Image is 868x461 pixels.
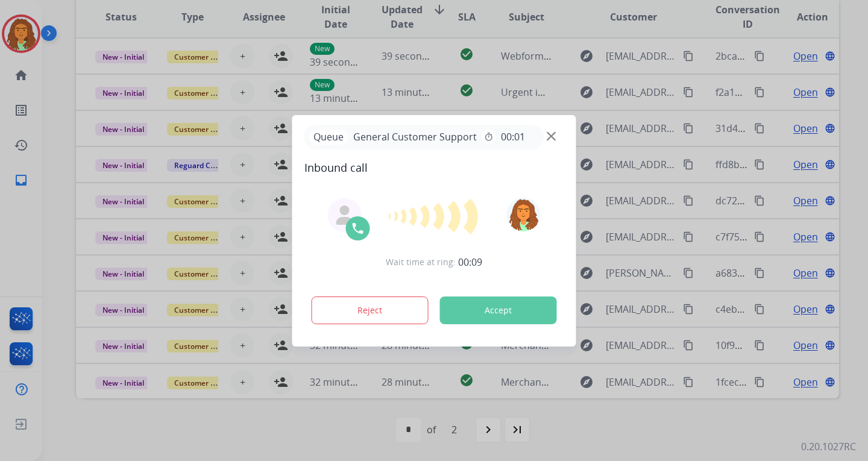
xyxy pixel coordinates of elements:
mat-icon: timer [484,132,494,142]
p: Queue [309,130,348,145]
img: avatar [506,198,540,231]
img: call-icon [351,221,365,236]
button: Accept [440,296,557,324]
span: General Customer Support [348,130,482,144]
button: Reject [312,296,429,324]
p: 0.20.1027RC [801,439,856,454]
span: 00:09 [458,255,482,269]
span: Inbound call [304,159,564,176]
img: agent-avatar [335,205,354,225]
img: close-button [547,131,556,140]
span: Wait time at ring: [386,256,456,268]
span: 00:01 [501,130,525,144]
